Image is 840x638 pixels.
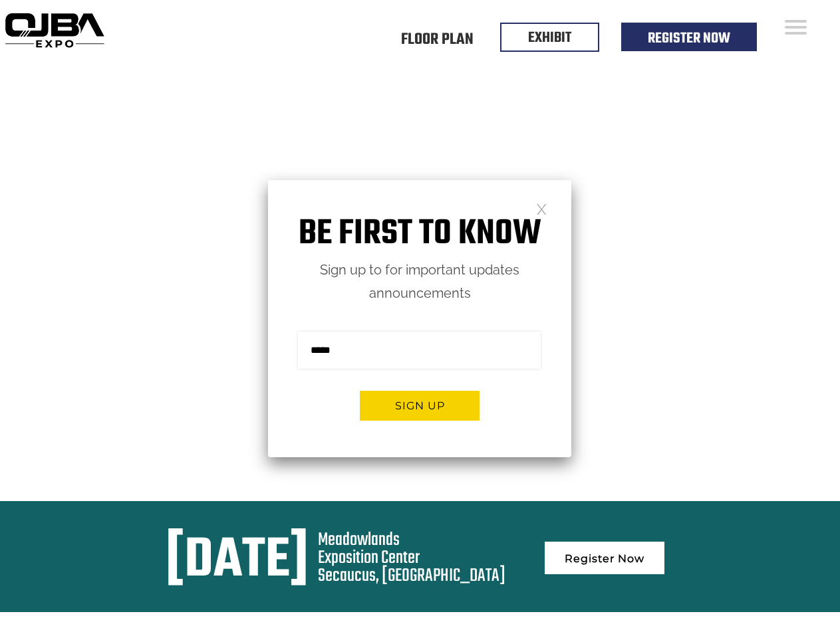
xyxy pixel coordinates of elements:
[360,391,480,421] button: Sign up
[166,531,309,592] div: [DATE]
[536,203,547,214] a: Close
[268,213,571,255] h1: Be first to know
[318,531,505,585] div: Meadowlands Exposition Center Secaucus, [GEOGRAPHIC_DATA]
[528,27,571,49] a: EXHIBIT
[268,259,571,305] p: Sign up to for important updates announcements
[648,27,730,50] a: Register Now
[545,542,664,574] a: Register Now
